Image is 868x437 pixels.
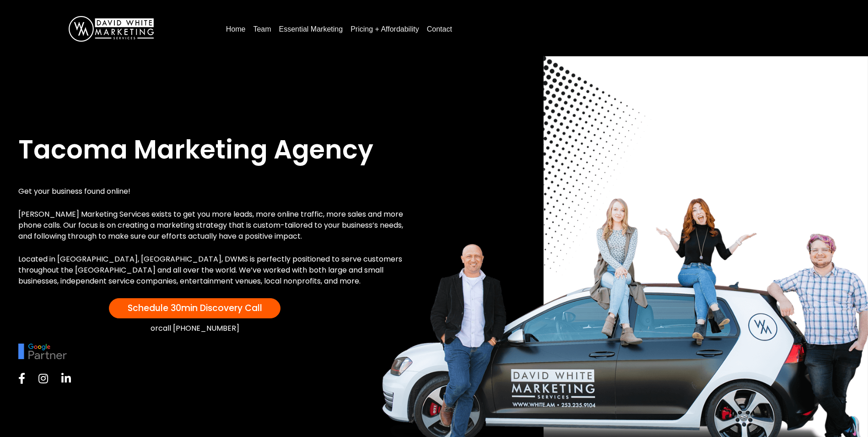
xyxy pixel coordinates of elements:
[18,347,67,355] picture: google-partner
[18,186,408,197] p: Get your business found online!
[347,22,423,37] a: Pricing + Affordability
[158,323,239,333] a: call [PHONE_NUMBER]
[249,22,275,37] a: Team
[222,22,850,37] nav: Menu
[18,209,408,242] p: [PERSON_NAME] Marketing Services exists to get you more leads, more online traffic, more sales an...
[69,24,154,32] a: DavidWhite-Marketing-Logo
[18,344,67,359] img: google-partner
[18,131,373,168] span: Tacoma Marketing Agency
[69,16,154,42] img: DavidWhite-Marketing-Logo
[109,298,280,318] a: Schedule 30min Discovery Call
[18,254,408,287] p: Located in [GEOGRAPHIC_DATA], [GEOGRAPHIC_DATA], DWMS is perfectly positioned to serve customers ...
[18,323,371,334] div: or
[423,22,456,37] a: Contact
[222,22,249,37] a: Home
[275,22,347,37] a: Essential Marketing
[128,302,262,314] span: Schedule 30min Discovery Call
